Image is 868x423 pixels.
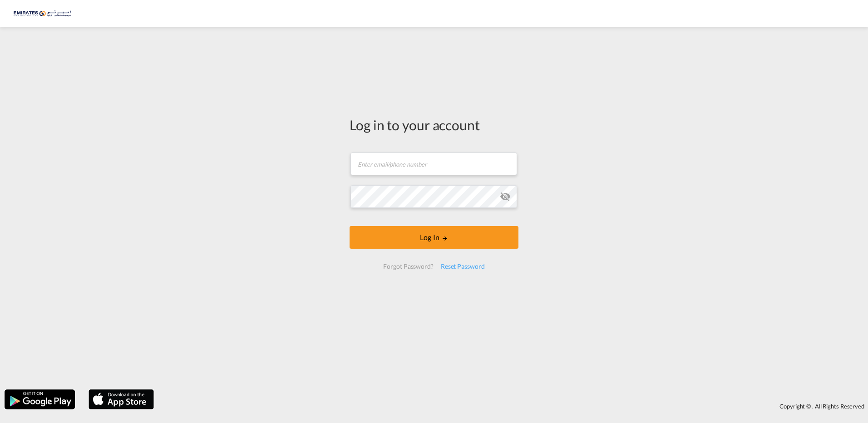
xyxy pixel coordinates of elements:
[350,226,518,249] button: LOGIN
[500,191,511,202] md-icon: icon-eye-off
[158,398,868,414] div: Copyright © . All Rights Reserved
[350,115,518,134] div: Log in to your account
[88,389,155,410] img: apple.png
[437,258,488,275] div: Reset Password
[14,4,75,24] img: c67187802a5a11ec94275b5db69a26e6.png
[350,152,517,175] input: Enter email/phone number
[380,258,437,275] div: Forgot Password?
[4,389,76,410] img: google.png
